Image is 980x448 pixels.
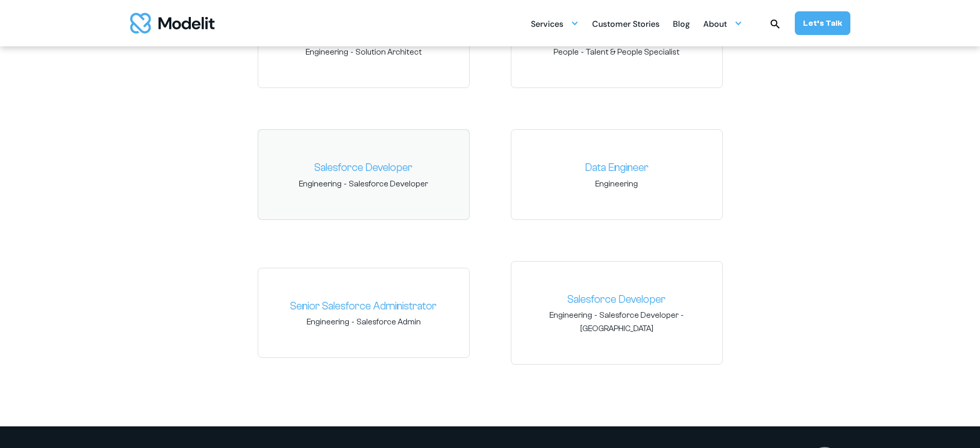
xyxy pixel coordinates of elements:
[299,178,342,189] span: Engineering
[520,46,714,58] span: -
[554,46,579,58] span: People
[795,11,850,35] a: Let’s Talk
[595,178,638,189] span: Engineering
[599,309,679,321] span: Salesforce Developer
[266,178,461,189] span: -
[357,316,421,328] span: Salesforce Admin
[266,316,461,328] span: -
[549,309,592,321] span: Engineering
[349,178,428,189] span: Salesforce Developer
[531,13,579,33] div: Services
[673,13,690,33] a: Blog
[520,160,714,176] a: Data Engineer
[703,13,742,33] div: About
[355,46,422,58] span: Solution Architect
[130,13,215,33] a: home
[592,13,660,33] a: Customer Stories
[703,15,727,35] div: About
[266,160,461,176] a: Salesforce Developer
[130,13,215,33] img: modelit logo
[520,291,714,308] a: Salesforce Developer
[307,316,349,328] span: Engineering
[592,15,660,35] div: Customer Stories
[586,46,680,58] span: Talent & People Specialist
[266,298,461,315] a: Senior Salesforce Administrator
[520,309,714,334] span: - -
[306,46,348,58] span: Engineering
[266,46,461,58] span: -
[673,15,690,35] div: Blog
[580,323,653,334] span: [GEOGRAPHIC_DATA]
[803,18,842,29] div: Let’s Talk
[531,15,563,35] div: Services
